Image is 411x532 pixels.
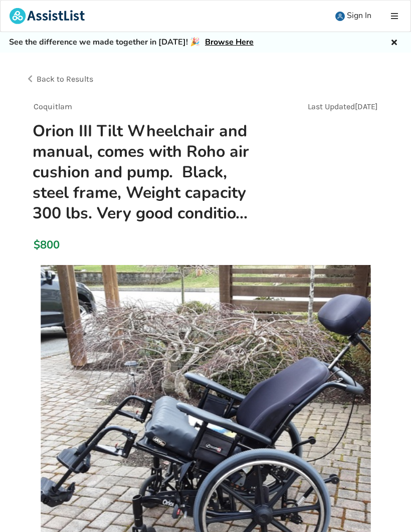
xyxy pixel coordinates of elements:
h1: Orion III Tilt Wheelchair and manual, comes with Roho air cushion and pump. Black, steel frame, W... [25,121,272,224]
h5: See the difference we made together in [DATE]! 🎉 [9,37,254,48]
span: Coquitlam [34,102,72,111]
span: [DATE] [355,102,378,111]
img: assistlist-logo [10,8,85,24]
span: Sign In [347,10,371,21]
a: Browse Here [205,37,254,48]
span: Last Updated [308,102,355,111]
img: user icon [335,12,345,21]
div: $800 [34,238,40,252]
a: user icon Sign In [326,1,380,32]
span: Back to Results [37,74,93,84]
